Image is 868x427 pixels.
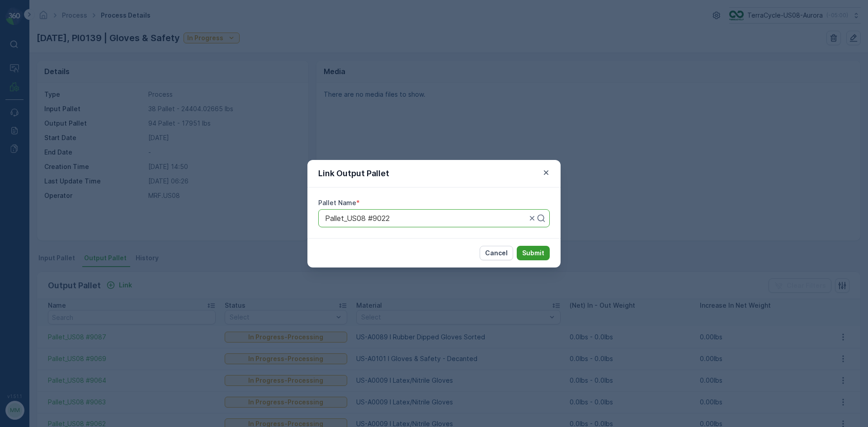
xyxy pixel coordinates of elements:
button: Submit [517,246,550,260]
p: Submit [522,249,544,258]
p: Cancel [485,249,508,258]
p: Link Output Pallet [318,167,389,180]
button: Cancel [480,246,513,260]
label: Pallet Name [318,199,356,206]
